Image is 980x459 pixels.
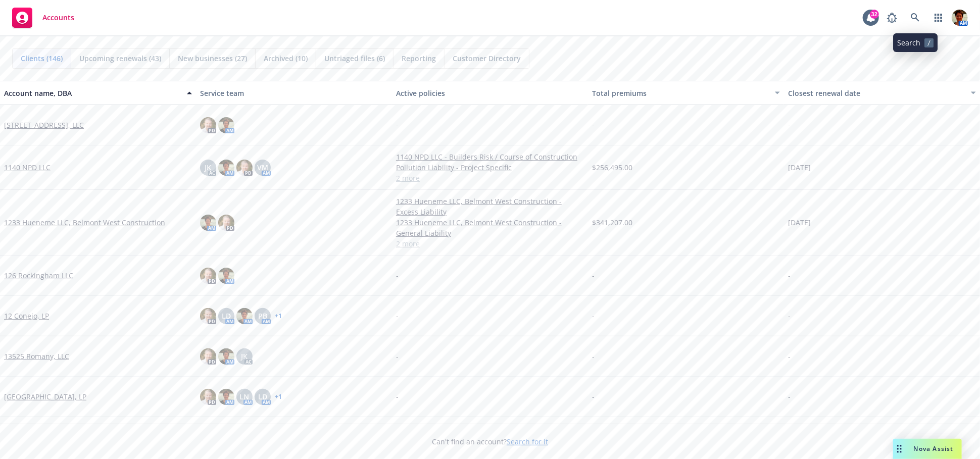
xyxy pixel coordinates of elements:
[42,14,74,22] span: Accounts
[200,389,216,405] img: photo
[200,268,216,284] img: photo
[592,162,632,173] span: $256,495.00
[264,53,308,64] span: Archived (10)
[236,308,253,324] img: photo
[453,53,521,64] span: Customer Directory
[396,88,584,98] div: Active policies
[218,117,234,133] img: photo
[200,308,216,324] img: photo
[928,8,949,28] a: Switch app
[258,391,267,402] span: LD
[4,217,165,228] a: 1233 Hueneme LLC, Belmont West Construction
[788,120,791,130] span: -
[592,120,595,130] span: -
[218,389,234,405] img: photo
[788,351,791,362] span: -
[218,268,234,284] img: photo
[392,81,588,105] button: Active policies
[4,120,84,130] a: [STREET_ADDRESS], LLC
[205,162,212,173] span: JK
[396,311,399,321] span: -
[196,81,392,105] button: Service team
[200,215,216,231] img: photo
[218,215,234,231] img: photo
[200,117,216,133] img: photo
[4,391,86,402] a: [GEOGRAPHIC_DATA], LP
[905,8,925,28] a: Search
[4,88,181,98] div: Account name, DBA
[788,391,791,402] span: -
[396,173,584,183] a: 2 more
[4,311,49,321] a: 12 Conejo, LP
[592,311,595,321] span: -
[788,162,811,173] span: [DATE]
[178,53,247,64] span: New businesses (27)
[4,351,69,362] a: 13525 Romany, LLC
[4,162,51,173] a: 1140 NPD LLC
[788,217,811,228] span: [DATE]
[236,160,253,176] img: photo
[592,391,595,402] span: -
[200,88,388,98] div: Service team
[784,81,980,105] button: Closest renewal date
[396,151,584,162] a: 1140 NPD LLC - Builders Risk / Course of Construction
[396,351,399,362] span: -
[788,270,791,281] span: -
[914,444,954,453] span: Nova Assist
[396,270,399,281] span: -
[870,10,879,19] div: 32
[432,436,548,447] span: Can't find an account?
[893,439,962,459] button: Nova Assist
[788,88,965,98] div: Closest renewal date
[588,81,784,105] button: Total premiums
[396,162,584,173] a: Pollution Liability - Project Specific
[396,196,584,217] a: 1233 Hueneme LLC, Belmont West Construction - Excess Liability
[788,311,791,321] span: -
[882,8,902,28] a: Report a Bug
[218,160,234,176] img: photo
[507,437,548,446] a: Search for it
[200,348,216,365] img: photo
[396,120,399,130] span: -
[4,270,73,281] a: 126 Rockingham LLC
[8,4,78,32] a: Accounts
[257,162,268,173] span: VM
[275,313,282,319] a: + 1
[218,348,234,365] img: photo
[402,53,436,64] span: Reporting
[240,391,250,402] span: LN
[396,238,584,249] a: 2 more
[592,270,595,281] span: -
[396,217,584,238] a: 1233 Hueneme LLC, Belmont West Construction - General Liability
[396,391,399,402] span: -
[241,351,248,362] span: JK
[79,53,161,64] span: Upcoming renewals (43)
[893,439,906,459] div: Drag to move
[222,311,231,321] span: LD
[275,394,282,400] a: + 1
[592,88,769,98] div: Total premiums
[592,351,595,362] span: -
[258,311,267,321] span: PB
[324,53,385,64] span: Untriaged files (6)
[592,217,632,228] span: $341,207.00
[952,10,968,26] img: photo
[21,53,63,64] span: Clients (146)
